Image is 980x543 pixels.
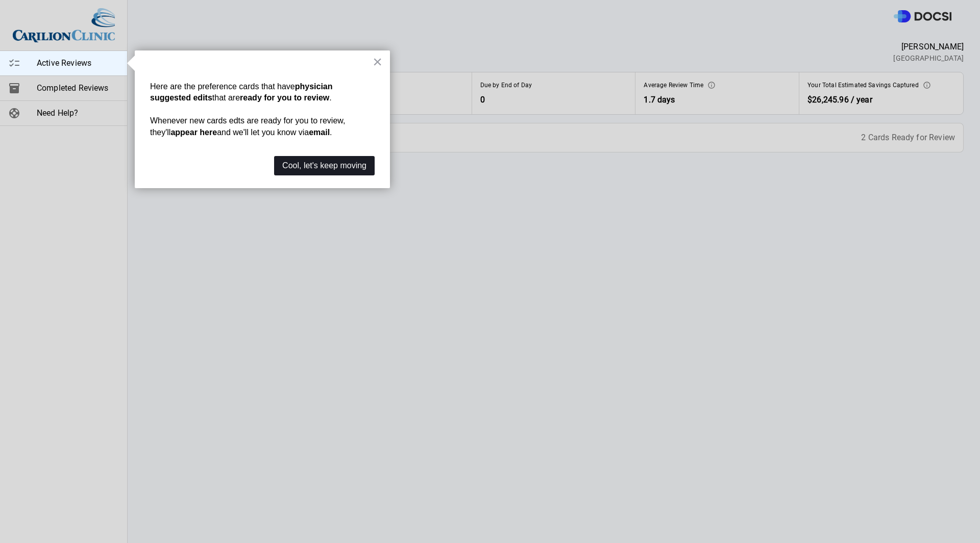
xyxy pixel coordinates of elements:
strong: appear here [170,128,217,137]
span: Here are the preference cards that have [150,82,295,91]
button: Cool, let's keep moving [274,156,375,175]
strong: email [309,128,330,137]
button: Close [373,54,382,70]
span: that are [212,93,240,102]
span: . [330,128,332,137]
span: Active Reviews [37,57,119,69]
strong: ready for you to review [240,93,329,102]
span: and we'll let you know via [217,128,309,137]
strong: physician suggested edits [150,82,335,102]
span: Whenever new cards edts are ready for you to review, they'll [150,116,348,136]
span: . [329,93,331,102]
